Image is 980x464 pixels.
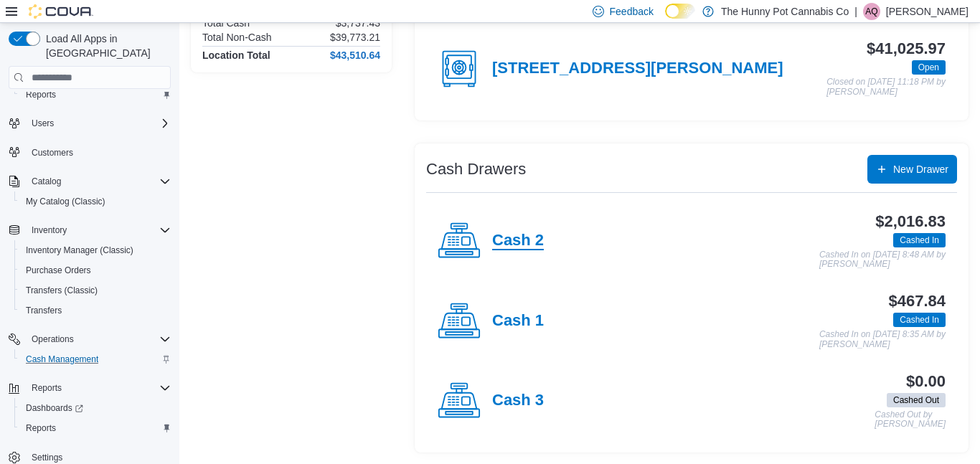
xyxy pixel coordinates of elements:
button: Reports [26,379,67,397]
button: Reports [14,418,176,438]
span: Settings [32,452,62,463]
h6: Total Cash [202,17,250,29]
span: Feedback [610,4,654,19]
h4: Cash 3 [492,392,544,410]
h4: Location Total [202,49,270,61]
a: Customers [26,144,79,161]
span: Load All Apps in [GEOGRAPHIC_DATA] [40,32,171,60]
span: Cashed In [893,313,946,327]
h4: Cash 1 [492,312,544,331]
span: Users [26,115,171,132]
span: Reports [32,382,62,394]
img: Cova [29,4,93,19]
a: Transfers (Classic) [20,282,103,299]
button: New Drawer [867,155,957,184]
span: Customers [32,147,73,158]
a: Purchase Orders [20,262,97,279]
a: Reports [20,86,62,103]
input: Dark Mode [665,4,695,19]
h3: $0.00 [906,373,946,390]
button: Operations [3,329,176,349]
a: Inventory Manager (Classic) [20,242,139,259]
span: Cashed Out [887,393,946,407]
a: My Catalog (Classic) [20,193,111,210]
span: Catalog [32,176,61,187]
span: Open [912,60,946,75]
button: Customers [3,142,176,163]
p: Closed on [DATE] 11:18 PM by [PERSON_NAME] [826,77,946,97]
p: Cashed Out by [PERSON_NAME] [875,410,946,430]
p: $39,773.21 [330,32,380,43]
a: Transfers [20,302,67,319]
span: Purchase Orders [20,262,171,279]
span: Operations [26,331,171,348]
span: My Catalog (Classic) [20,193,171,210]
span: Purchase Orders [26,265,91,276]
span: Open [918,61,939,74]
p: Cashed In on [DATE] 8:35 AM by [PERSON_NAME] [819,330,946,349]
span: Dashboards [26,402,83,414]
button: Catalog [26,173,67,190]
h4: Cash 2 [492,232,544,250]
button: Inventory [26,222,72,239]
span: Cashed In [893,233,946,247]
h4: $43,510.64 [330,49,380,61]
span: Reports [26,89,56,100]
span: Inventory Manager (Classic) [20,242,171,259]
h3: $467.84 [889,293,946,310]
button: Users [26,115,60,132]
a: Dashboards [14,398,176,418]
a: Reports [20,420,62,437]
span: Transfers [26,305,62,316]
h6: Total Non-Cash [202,32,272,43]
button: Catalog [3,171,176,191]
button: Inventory Manager (Classic) [14,240,176,260]
div: Aleha Qureshi [863,3,880,20]
span: Reports [26,422,56,434]
span: New Drawer [893,162,948,176]
span: AQ [865,3,877,20]
p: The Hunny Pot Cannabis Co [721,3,849,20]
a: Dashboards [20,399,89,417]
a: Cash Management [20,351,104,368]
button: Reports [3,378,176,398]
span: Reports [26,379,171,397]
button: Reports [14,85,176,105]
button: Transfers [14,300,176,321]
span: Operations [32,333,74,345]
p: $3,737.43 [336,17,380,29]
span: Inventory [26,222,171,239]
span: Transfers (Classic) [26,285,98,296]
button: Operations [26,331,80,348]
span: Users [32,118,54,129]
button: Cash Management [14,349,176,369]
span: Reports [20,86,171,103]
span: My Catalog (Classic) [26,196,105,207]
p: | [854,3,857,20]
h3: $41,025.97 [867,40,946,57]
p: Cashed In on [DATE] 8:48 AM by [PERSON_NAME] [819,250,946,270]
span: Inventory Manager (Classic) [26,245,133,256]
button: Inventory [3,220,176,240]
span: Inventory [32,224,67,236]
button: Users [3,113,176,133]
span: Cashed Out [893,394,939,407]
button: My Catalog (Classic) [14,191,176,212]
button: Transfers (Classic) [14,280,176,300]
span: Cashed In [900,234,939,247]
span: Cash Management [20,351,171,368]
button: Purchase Orders [14,260,176,280]
h4: [STREET_ADDRESS][PERSON_NAME] [492,60,783,78]
p: [PERSON_NAME] [886,3,969,20]
span: Transfers (Classic) [20,282,171,299]
span: Dashboards [20,399,171,417]
span: Customers [26,143,171,161]
span: Cashed In [900,313,939,326]
span: Reports [20,420,171,437]
span: Transfers [20,302,171,319]
h3: Cash Drawers [426,161,526,178]
span: Cash Management [26,354,98,365]
h3: $2,016.83 [875,213,946,230]
span: Catalog [26,173,171,190]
